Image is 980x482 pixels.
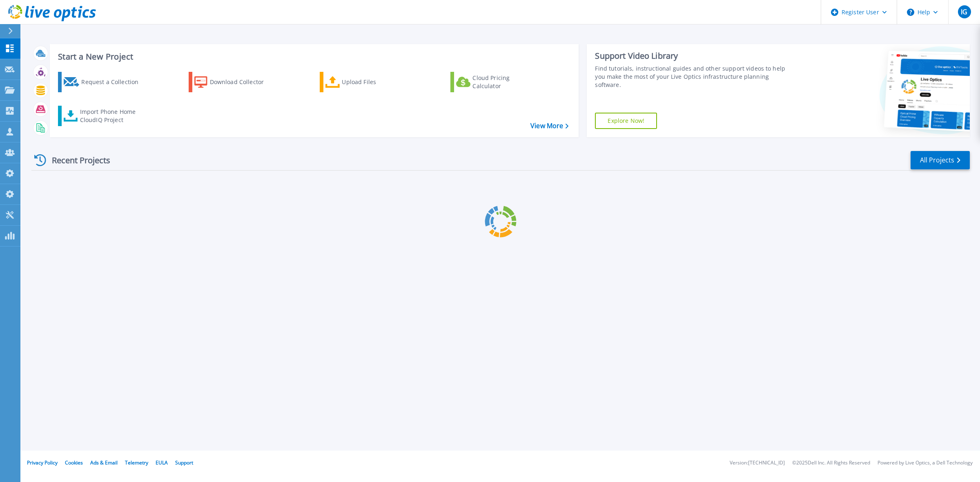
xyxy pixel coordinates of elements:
[595,64,792,89] div: Find tutorials, instructional guides and other support videos to help you make the most of your L...
[595,51,792,61] div: Support Video Library
[878,460,973,466] li: Powered by Live Optics, a Dell Technology
[27,459,58,466] a: Privacy Policy
[31,150,121,170] div: Recent Projects
[125,459,148,466] a: Telemetry
[156,459,168,466] a: EULA
[792,460,870,466] li: © 2025 Dell Inc. All Rights Reserved
[450,72,541,92] a: Cloud Pricing Calculator
[189,72,280,92] a: Download Collector
[342,74,407,90] div: Upload Files
[530,122,568,130] a: View More
[58,72,149,92] a: Request a Collection
[320,72,411,92] a: Upload Files
[472,74,538,90] div: Cloud Pricing Calculator
[65,459,83,466] a: Cookies
[911,151,970,169] a: All Projects
[210,74,275,90] div: Download Collector
[58,52,568,61] h3: Start a New Project
[595,113,657,129] a: Explore Now!
[90,459,118,466] a: Ads & Email
[730,460,785,466] li: Version: [TECHNICAL_ID]
[961,9,967,15] span: IG
[81,74,147,90] div: Request a Collection
[80,108,144,124] div: Import Phone Home CloudIQ Project
[175,459,193,466] a: Support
